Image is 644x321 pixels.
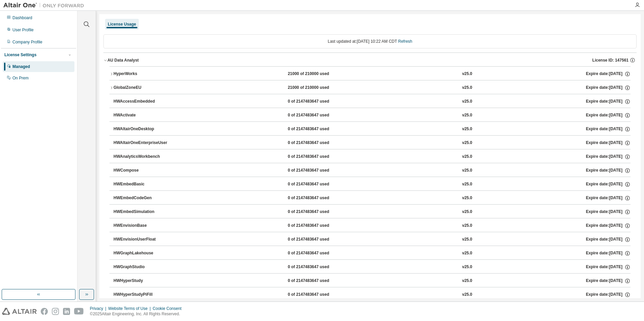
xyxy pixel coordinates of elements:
button: HWHyperStudy0 of 2147483647 usedv25.0Expire date:[DATE] [114,274,631,288]
div: 0 of 2147483647 used [288,126,348,132]
div: v25.0 [462,264,472,270]
div: Expire date: [DATE] [586,140,630,146]
div: 0 of 2147483647 used [288,264,348,270]
div: 0 of 2147483647 used [288,195,348,201]
div: v25.0 [462,154,472,160]
button: HyperWorks21000 of 210000 usedv25.0Expire date:[DATE] [109,67,631,81]
div: HWCompose [114,168,174,174]
div: HWHyperStudyPiFill [114,292,174,298]
div: Expire date: [DATE] [586,278,630,284]
button: HWEnvisionUserFloat0 of 2147483647 usedv25.0Expire date:[DATE] [114,232,631,247]
div: v25.0 [462,237,472,243]
div: 0 of 2147483647 used [288,209,348,215]
div: HWAccessEmbedded [114,99,174,105]
div: 0 of 2147483647 used [288,140,348,146]
div: v25.0 [462,223,472,229]
button: HWHyperStudyPiFill0 of 2147483647 usedv25.0Expire date:[DATE] [114,287,631,302]
div: v25.0 [462,278,472,284]
div: v25.0 [462,168,472,174]
div: 0 of 2147483647 used [288,112,348,118]
div: AU Data Analyst [107,58,139,63]
div: Cookie Consent [153,306,185,311]
div: Managed [12,64,30,69]
div: HyperWorks [114,71,174,77]
div: Privacy [90,306,108,311]
button: HWGraphLakehouse0 of 2147483647 usedv25.0Expire date:[DATE] [114,246,631,261]
div: 0 of 2147483647 used [288,278,348,284]
div: v25.0 [462,71,472,77]
div: Website Terms of Use [108,306,153,311]
button: HWEnvisionBase0 of 2147483647 usedv25.0Expire date:[DATE] [114,218,631,233]
div: HWEmbedBasic [114,181,174,187]
div: GlobalZoneEU [114,85,174,91]
button: HWAltairOneEnterpriseUser0 of 2147483647 usedv25.0Expire date:[DATE] [114,136,631,150]
img: altair_logo.svg [2,308,37,315]
div: v25.0 [462,85,472,91]
div: 0 of 2147483647 used [288,99,348,105]
div: HWActivate [114,112,174,118]
button: GlobalZoneEU21000 of 210000 usedv25.0Expire date:[DATE] [109,80,631,95]
p: © 2025 Altair Engineering, Inc. All Rights Reserved. [90,311,186,317]
div: HWGraphLakehouse [114,250,174,256]
div: Expire date: [DATE] [586,99,630,105]
div: Expire date: [DATE] [586,223,630,229]
div: 21000 of 210000 used [288,71,348,77]
button: HWAccessEmbedded0 of 2147483647 usedv25.0Expire date:[DATE] [114,94,631,109]
div: HWEmbedSimulation [114,209,174,215]
div: 0 of 2147483647 used [288,237,348,243]
div: v25.0 [462,209,472,215]
button: HWGraphStudio0 of 2147483647 usedv25.0Expire date:[DATE] [114,260,631,275]
button: HWAnalyticsWorkbench0 of 2147483647 usedv25.0Expire date:[DATE] [114,149,631,164]
button: HWEmbedBasic0 of 2147483647 usedv25.0Expire date:[DATE] [114,177,631,192]
div: v25.0 [462,126,472,132]
div: Expire date: [DATE] [586,292,630,298]
div: Expire date: [DATE] [586,181,630,187]
img: facebook.svg [41,308,48,315]
button: HWActivate0 of 2147483647 usedv25.0Expire date:[DATE] [114,108,631,123]
div: License Usage [108,22,136,27]
div: Expire date: [DATE] [586,250,630,256]
div: Dashboard [12,15,32,21]
div: 0 of 2147483647 used [288,168,348,174]
div: Expire date: [DATE] [586,264,630,270]
div: Last updated at: [DATE] 10:22 AM CDT [103,34,637,48]
div: v25.0 [462,195,472,201]
div: 0 of 2147483647 used [288,223,348,229]
div: HWEnvisionBase [114,223,174,229]
img: instagram.svg [52,308,59,315]
span: License ID: 147561 [592,58,629,63]
div: Expire date: [DATE] [586,112,630,118]
button: AU Data AnalystLicense ID: 147561 [103,53,637,68]
div: HWAltairOneDesktop [114,126,174,132]
div: 0 of 2147483647 used [288,154,348,160]
div: On Prem [12,75,29,81]
div: v25.0 [462,292,472,298]
img: linkedin.svg [63,308,70,315]
div: HWAltairOneEnterpriseUser [114,140,174,146]
img: Altair One [3,2,88,9]
div: Expire date: [DATE] [586,154,630,160]
div: v25.0 [462,140,472,146]
div: v25.0 [462,99,472,105]
div: HWEmbedCodeGen [114,195,174,201]
button: HWEmbedSimulation0 of 2147483647 usedv25.0Expire date:[DATE] [114,205,631,219]
div: v25.0 [462,250,472,256]
div: 21000 of 210000 used [288,85,348,91]
div: 0 of 2147483647 used [288,181,348,187]
div: Expire date: [DATE] [586,237,630,243]
div: Expire date: [DATE] [586,126,630,132]
div: User Profile [12,27,34,33]
a: Refresh [398,39,412,44]
div: 0 of 2147483647 used [288,250,348,256]
div: v25.0 [462,181,472,187]
div: HWAnalyticsWorkbench [114,154,174,160]
div: Expire date: [DATE] [586,168,630,174]
div: Expire date: [DATE] [586,85,630,91]
div: HWEnvisionUserFloat [114,237,174,243]
div: v25.0 [462,112,472,118]
div: Expire date: [DATE] [586,71,630,77]
div: Expire date: [DATE] [586,209,630,215]
button: HWEmbedCodeGen0 of 2147483647 usedv25.0Expire date:[DATE] [114,191,631,206]
div: Expire date: [DATE] [586,195,630,201]
button: HWAltairOneDesktop0 of 2147483647 usedv25.0Expire date:[DATE] [114,122,631,137]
